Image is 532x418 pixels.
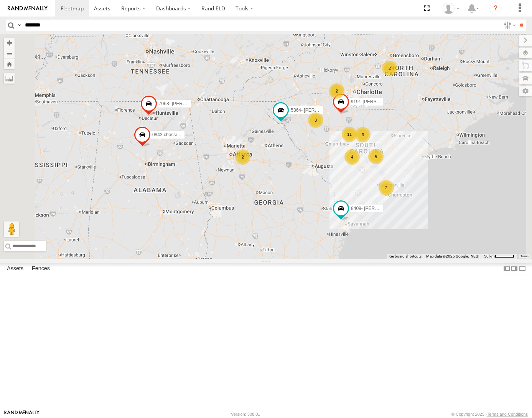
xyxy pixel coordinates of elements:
[426,254,479,258] span: Map data ©2025 Google, INEGI
[152,132,188,137] span: 0843 chassis 843
[351,206,420,211] span: 8409- [PERSON_NAME] Camera
[158,101,209,106] span: 7068- [PERSON_NAME]
[519,86,532,96] label: Map Settings
[291,107,342,113] span: 5364- [PERSON_NAME]
[344,149,360,165] div: 4
[355,127,371,142] div: 3
[4,410,40,418] a: Visit our Website
[440,3,462,14] div: Kera Green
[16,20,22,31] label: Search Query
[3,263,27,274] label: Assets
[379,180,394,195] div: 2
[503,263,511,274] label: Dock Summary Table to the Left
[351,99,451,104] span: 9191-[PERSON_NAME]([GEOGRAPHIC_DATA])
[519,263,526,274] label: Hide Summary Table
[368,149,384,164] div: 5
[4,38,15,48] button: Zoom in
[451,412,528,416] div: © Copyright 2025 -
[235,149,250,165] div: 2
[231,412,260,416] div: Version: 308.01
[520,255,529,258] a: Terms (opens in new tab)
[4,221,19,237] button: Drag Pegman onto the map to open Street View
[329,83,344,99] div: 2
[501,20,517,31] label: Search Filter Options
[482,254,517,259] button: Map Scale: 50 km per 47 pixels
[382,61,397,76] div: 2
[8,6,48,11] img: rand-logo.svg
[389,254,422,259] button: Keyboard shortcuts
[4,48,15,59] button: Zoom out
[489,2,502,15] i: ?
[487,412,528,416] a: Terms and Conditions
[308,112,323,128] div: 3
[28,263,54,274] label: Fences
[4,73,15,84] label: Measure
[342,127,357,142] div: 11
[511,263,518,274] label: Dock Summary Table to the Right
[484,254,495,258] span: 50 km
[4,59,15,69] button: Zoom Home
